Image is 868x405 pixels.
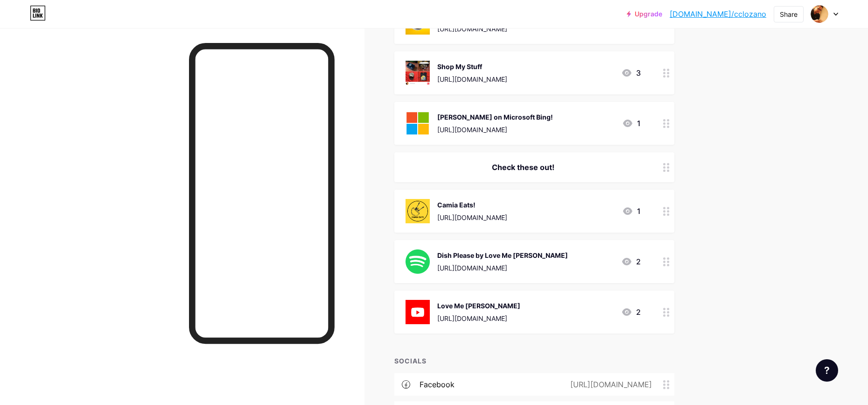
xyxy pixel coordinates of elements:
div: Check these out! [406,162,641,173]
div: Share [780,9,798,19]
div: [URL][DOMAIN_NAME] [437,74,507,84]
img: Camia Eats! [406,199,430,223]
a: Upgrade [627,10,662,18]
div: 2 [621,256,641,267]
div: [URL][DOMAIN_NAME] [555,379,663,390]
div: 1 [622,206,641,217]
div: [URL][DOMAIN_NAME] [437,263,568,273]
img: Dish Please by Love Me Marie [406,249,430,274]
div: Camia Eats! [437,200,507,210]
div: facebook [420,379,455,390]
div: 1 [622,118,641,129]
img: CC Lozano on Microsoft Bing! [406,111,430,135]
div: 3 [621,67,641,78]
div: Love Me [PERSON_NAME] [437,301,520,311]
div: [URL][DOMAIN_NAME] [437,313,520,323]
div: SOCIALS [394,356,674,366]
div: Shop My Stuff [437,62,507,71]
div: [URL][DOMAIN_NAME] [437,24,507,34]
div: Dish Please by Love Me [PERSON_NAME] [437,250,568,260]
img: Love Me Marie [406,300,430,324]
div: [URL][DOMAIN_NAME] [437,125,553,135]
a: [DOMAIN_NAME]/cclozano [670,8,766,20]
img: Shop My Stuff [406,61,430,85]
div: 2 [621,306,641,318]
img: cclozano [811,5,828,23]
div: [PERSON_NAME] on Microsoft Bing! [437,112,553,122]
div: [URL][DOMAIN_NAME] [437,213,507,222]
